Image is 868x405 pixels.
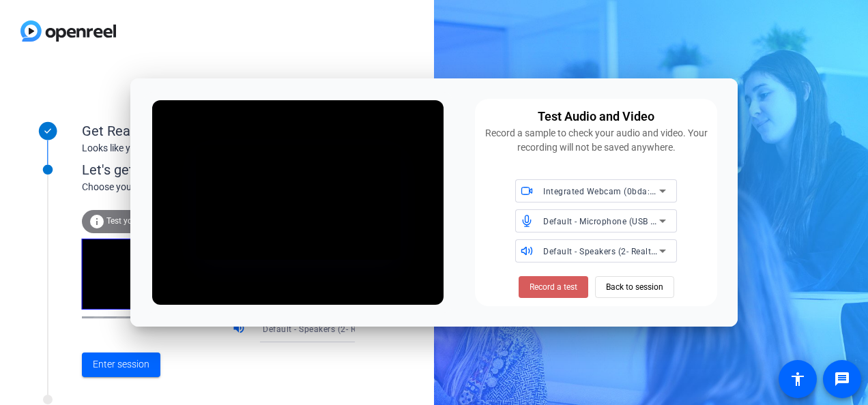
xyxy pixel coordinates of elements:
[89,213,105,230] mat-icon: info
[82,141,355,155] div: Looks like you've been invited to join
[93,357,149,372] span: Enter session
[483,126,709,155] div: Record a sample to check your audio and video. Your recording will not be saved anywhere.
[82,160,383,180] div: Let's get connected.
[606,274,663,300] span: Back to session
[595,276,674,298] button: Back to session
[543,215,798,226] span: Default - Microphone (USB Condenser Microphone) (31b2:0011)
[834,371,850,387] mat-icon: message
[82,121,355,141] div: Get Ready!
[106,216,201,226] span: Test your audio and video
[790,371,806,387] mat-icon: accessibility
[538,107,654,126] div: Test Audio and Video
[263,323,420,334] span: Default - Speakers (2- Realtek(R) Audio)
[82,180,383,194] div: Choose your settings
[543,185,673,196] span: Integrated Webcam (0bda:555e)
[519,276,588,298] button: Record a test
[530,281,577,293] span: Record a test
[232,321,248,337] mat-icon: volume_up
[543,245,700,256] span: Default - Speakers (2- Realtek(R) Audio)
